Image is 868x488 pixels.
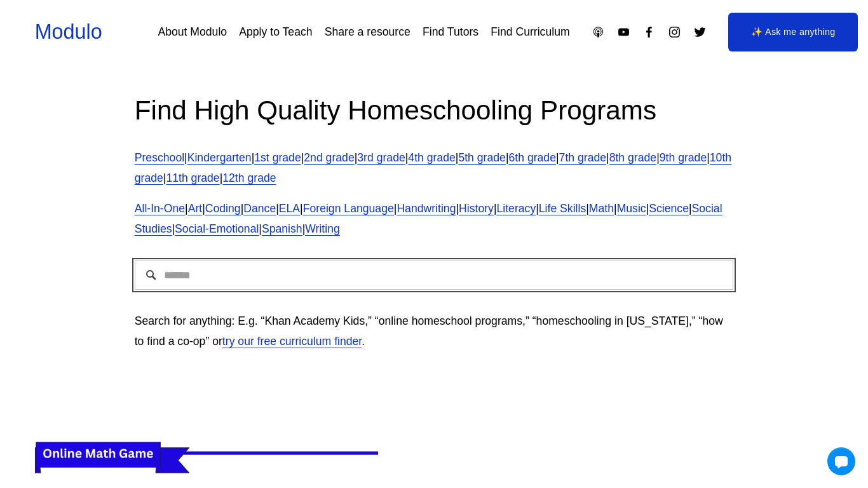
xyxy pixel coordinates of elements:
[205,202,241,215] a: Coding
[135,261,734,290] input: Search
[592,25,605,39] a: Apple Podcasts
[458,151,505,164] a: 5th grade
[158,21,227,43] a: About Modulo
[397,202,456,215] a: Handwriting
[509,151,556,164] a: 6th grade
[539,202,586,215] a: Life Skills
[175,222,259,235] a: Social-Emotional
[496,202,536,215] a: Literacy
[135,148,734,189] p: | | | | | | | | | | | | |
[222,172,276,184] a: 12th grade
[243,202,276,215] a: Dance
[491,21,569,43] a: Find Curriculum
[609,151,656,164] a: 8th grade
[135,199,734,240] p: | | | | | | | | | | | | | | | |
[303,202,394,215] a: Foreign Language
[35,20,102,43] a: Modulo
[135,202,722,235] a: Social Studies
[135,311,734,352] p: Search for anything: E.g. “Khan Academy Kids,” “online homeschool programs,” “homeschooling in [U...
[660,151,707,164] a: 9th grade
[649,202,689,215] a: Science
[459,202,494,215] a: History
[187,151,252,164] a: Kindergarten
[617,202,646,215] a: Music
[262,222,302,235] a: Spanish
[357,151,405,164] a: 3rd grade
[423,21,478,43] a: Find Tutors
[668,25,681,39] a: Instagram
[305,222,340,235] a: Writing
[693,25,707,39] a: Twitter
[642,25,656,39] a: Facebook
[589,202,614,215] a: Math
[239,21,312,43] a: Apply to Teach
[408,151,455,164] a: 4th grade
[135,202,185,215] a: All-In-One
[188,202,203,215] a: Art
[254,151,301,164] a: 1st grade
[135,93,734,128] h2: Find High Quality Homeschooling Programs
[559,151,606,164] a: 7th grade
[617,25,630,39] a: YouTube
[166,172,219,184] a: 11th grade
[279,202,300,215] a: ELA
[135,151,184,164] a: Preschool
[304,151,354,164] a: 2nd grade
[728,13,858,51] a: ✨ Ask me anything
[325,21,410,43] a: Share a resource
[222,335,362,348] a: try our free curriculum finder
